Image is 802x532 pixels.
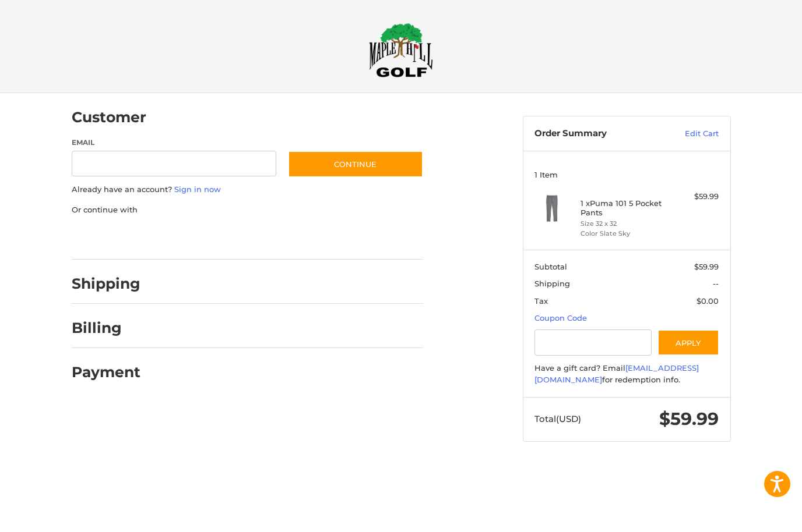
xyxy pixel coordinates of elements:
h3: Order Summary [534,128,660,140]
img: Maple Hill Golf [369,23,433,77]
h2: Payment [72,363,140,381]
li: Size 32 x 32 [581,219,670,229]
iframe: PayPal-venmo [265,227,353,248]
button: Continue [288,151,423,178]
span: $59.99 [694,262,719,271]
div: $59.99 [673,191,719,203]
div: Have a gift card? Email for redemption info. [534,363,719,385]
h2: Shipping [72,275,140,293]
iframe: PayPal-paypal [68,227,155,248]
h2: Billing [72,319,140,337]
span: -- [713,279,719,288]
p: Or continue with [72,204,423,216]
span: Total (USD) [534,413,581,424]
span: Shipping [534,279,570,288]
span: Subtotal [534,262,567,271]
span: Tax [534,296,548,306]
a: Sign in now [174,185,221,194]
span: $0.00 [697,296,719,306]
a: Edit Cart [660,128,719,140]
h4: 1 x Puma 101 5 Pocket Pants [581,198,670,218]
li: Color Slate Sky [581,229,670,239]
input: Gift Certificate or Coupon Code [534,329,652,356]
a: [EMAIL_ADDRESS][DOMAIN_NAME] [534,363,699,384]
h2: Customer [72,108,146,126]
label: Email [72,137,277,148]
iframe: PayPal-paylater [167,227,254,248]
button: Apply [657,329,719,356]
span: $59.99 [659,408,719,430]
h3: 1 Item [534,170,719,179]
a: Coupon Code [534,313,587,322]
p: Already have an account? [72,184,423,196]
